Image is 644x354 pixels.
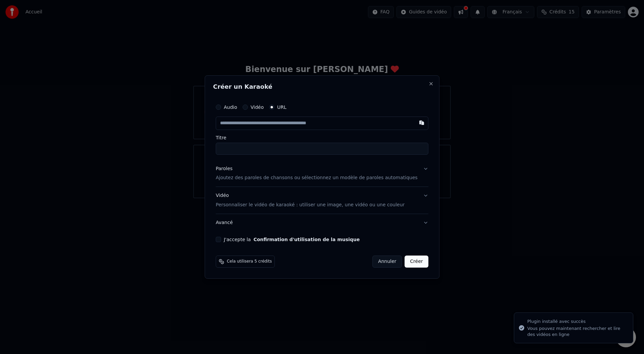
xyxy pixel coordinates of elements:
[227,259,272,264] span: Cela utilisera 5 crédits
[224,237,360,242] label: J'accepte la
[216,214,428,231] button: Avancé
[213,84,431,90] h2: Créer un Karaoké
[216,165,232,172] div: Paroles
[277,105,286,110] label: URL
[216,187,428,214] button: VidéoPersonnaliser le vidéo de karaoké : utiliser une image, une vidéo ou une couleur
[372,256,402,268] button: Annuler
[216,202,405,208] p: Personnaliser le vidéo de karaoké : utiliser une image, une vidéo ou une couleur
[216,193,405,209] div: Vidéo
[251,105,264,110] label: Vidéo
[216,135,428,140] label: Titre
[216,175,418,182] p: Ajoutez des paroles de chansons ou sélectionnez un modèle de paroles automatiques
[224,105,237,110] label: Audio
[405,256,428,268] button: Créer
[216,160,428,187] button: ParolesAjoutez des paroles de chansons ou sélectionnez un modèle de paroles automatiques
[254,237,360,242] button: J'accepte la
